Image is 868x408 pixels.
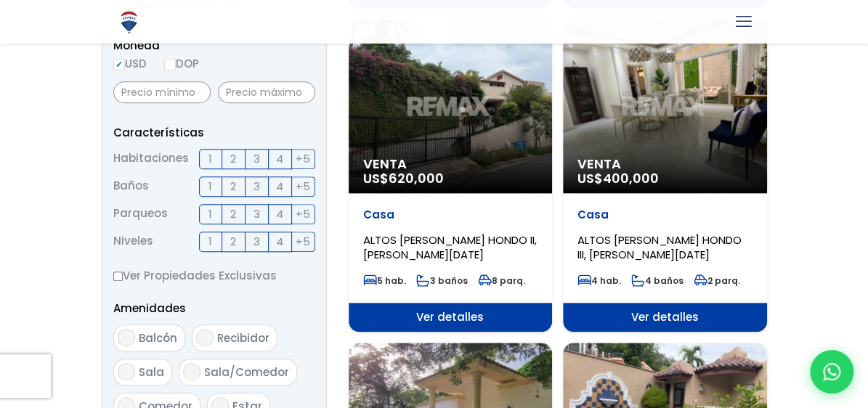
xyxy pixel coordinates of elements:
span: 620,000 [389,169,444,187]
span: Niveles [113,232,153,252]
span: Venta [577,157,753,171]
span: 1 [208,177,212,195]
span: +5 [296,205,310,223]
a: Venta US$400,000 Casa ALTOS [PERSON_NAME] HONDO III, [PERSON_NAME][DATE] 4 hab. 4 baños 2 parq. V... [563,19,767,332]
span: 4 hab. [577,274,621,287]
span: 8 parq. [478,274,525,287]
span: 1 [208,205,212,223]
a: Venta US$620,000 Casa ALTOS [PERSON_NAME] HONDO II, [PERSON_NAME][DATE] 5 hab. 3 baños 8 parq. Ve... [349,19,553,332]
span: 4 [276,150,283,168]
span: Moneda [113,36,315,54]
img: Logo de REMAX [116,9,142,35]
span: ALTOS [PERSON_NAME] HONDO III, [PERSON_NAME][DATE] [577,232,742,262]
span: 3 [253,205,260,223]
span: 3 baños [416,274,468,287]
input: Balcón [118,329,135,346]
input: Sala/Comedor [183,363,200,380]
span: Venta [363,157,538,171]
span: 2 [230,150,236,168]
span: 1 [208,232,212,250]
span: US$ [363,169,444,187]
label: DOP [164,54,199,73]
span: 4 [276,205,283,223]
label: USD [113,54,147,73]
span: 400,000 [603,169,659,187]
span: +5 [296,232,310,250]
span: 2 [230,177,236,195]
span: Recibidor [217,330,269,346]
input: DOP [164,59,176,70]
span: Balcón [139,330,177,346]
span: 2 [230,232,236,250]
span: 2 parq. [694,274,740,287]
input: Sala [118,363,135,380]
span: 4 [276,177,283,195]
span: Baños [113,176,149,197]
input: Recibidor [196,329,214,346]
span: Ver detalles [563,303,767,332]
span: US$ [577,169,659,187]
span: 3 [253,150,260,168]
p: Amenidades [113,299,315,317]
a: mobile menu [731,9,756,34]
label: Ver Propiedades Exclusivas [113,266,315,285]
span: ALTOS [PERSON_NAME] HONDO II, [PERSON_NAME][DATE] [363,232,537,262]
input: Precio máximo [218,81,315,103]
span: 4 [276,232,283,250]
span: +5 [296,177,310,195]
span: +5 [296,150,310,168]
span: Sala/Comedor [204,364,289,380]
p: Casa [363,208,538,222]
p: Casa [577,208,753,222]
span: 4 baños [631,274,684,287]
span: 3 [253,177,260,195]
span: 3 [253,232,260,250]
span: Ver detalles [349,303,553,332]
input: USD [113,59,125,70]
p: Características [113,123,315,142]
span: 2 [230,205,236,223]
input: Ver Propiedades Exclusivas [113,272,123,281]
span: Sala [139,364,164,380]
span: 5 hab. [363,274,406,287]
span: 1 [208,150,212,168]
span: Parqueos [113,204,168,224]
input: Precio mínimo [113,81,211,103]
span: Habitaciones [113,149,189,169]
